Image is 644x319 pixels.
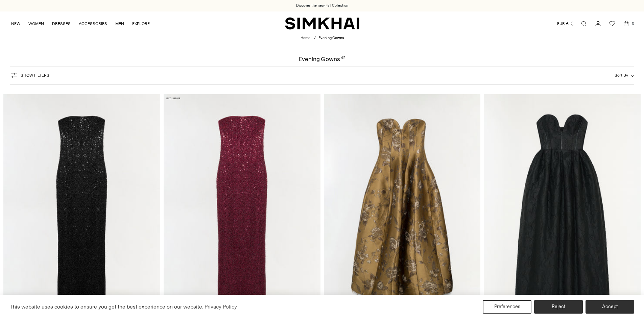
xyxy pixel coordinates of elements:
[28,16,44,31] a: WOMEN
[132,16,150,31] a: EXPLORE
[615,72,634,79] button: Sort By
[314,35,316,41] div: /
[115,16,124,31] a: MEN
[299,56,345,62] h1: Evening Gowns
[586,300,634,314] button: Accept
[483,300,531,314] button: Preferences
[10,70,49,81] button: Show Filters
[605,17,619,30] a: Wishlist
[577,17,591,30] a: Open search modal
[204,302,238,312] a: Privacy Policy (opens in a new tab)
[615,73,628,78] span: Sort By
[21,73,49,78] span: Show Filters
[11,16,20,31] a: NEW
[79,16,107,31] a: ACCESSORIES
[630,20,636,26] span: 0
[341,56,345,62] div: 42
[301,35,344,41] nav: breadcrumbs
[301,36,310,40] a: Home
[52,16,71,31] a: DRESSES
[296,3,348,8] a: Discover the new Fall Collection
[591,17,605,30] a: Go to the account page
[557,16,575,31] button: EUR €
[285,17,359,30] a: SIMKHAI
[534,300,583,314] button: Reject
[620,17,633,30] a: Open cart modal
[318,36,344,40] span: Evening Gowns
[10,303,204,310] span: This website uses cookies to ensure you get the best experience on our website.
